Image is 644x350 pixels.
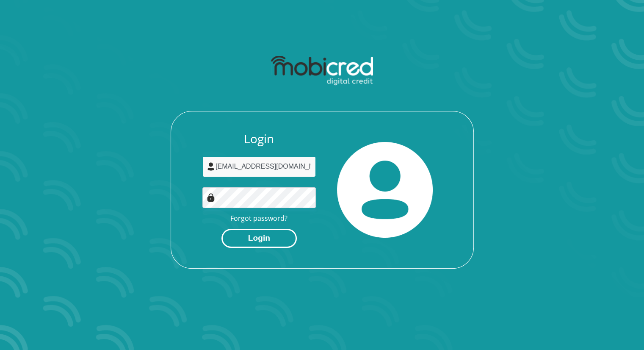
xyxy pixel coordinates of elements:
[271,56,373,86] img: mobicred logo
[202,132,316,146] h3: Login
[221,229,297,248] button: Login
[202,156,316,177] input: Username
[207,162,215,171] img: user-icon image
[207,193,215,202] img: Image
[230,214,287,223] a: Forgot password?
